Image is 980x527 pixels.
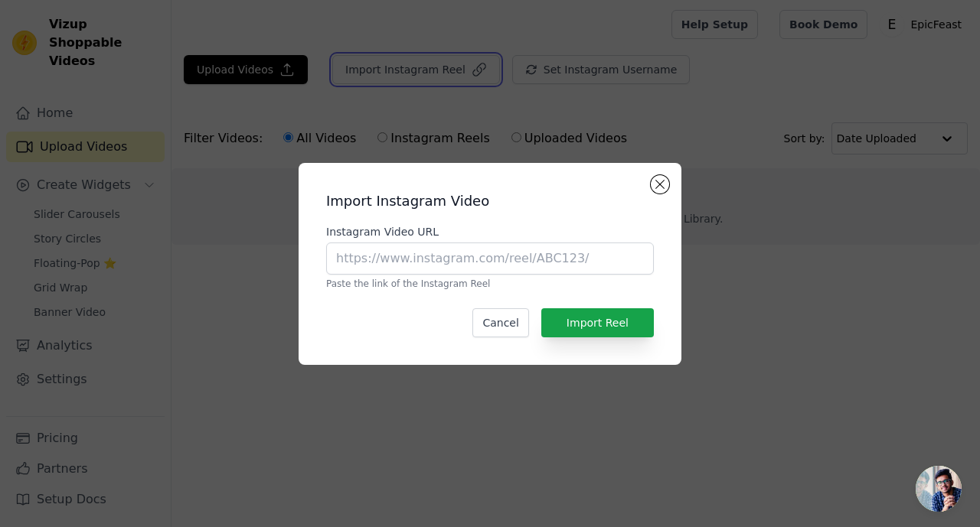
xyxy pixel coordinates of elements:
button: Close modal [651,175,669,194]
p: Paste the link of the Instagram Reel [326,278,654,290]
input: https://www.instagram.com/reel/ABC123/ [326,242,654,275]
button: Cancel [472,308,528,337]
h2: Import Instagram Video [326,190,654,212]
button: Import Reel [541,308,654,337]
div: Open chat [916,466,962,512]
label: Instagram Video URL [326,224,654,239]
